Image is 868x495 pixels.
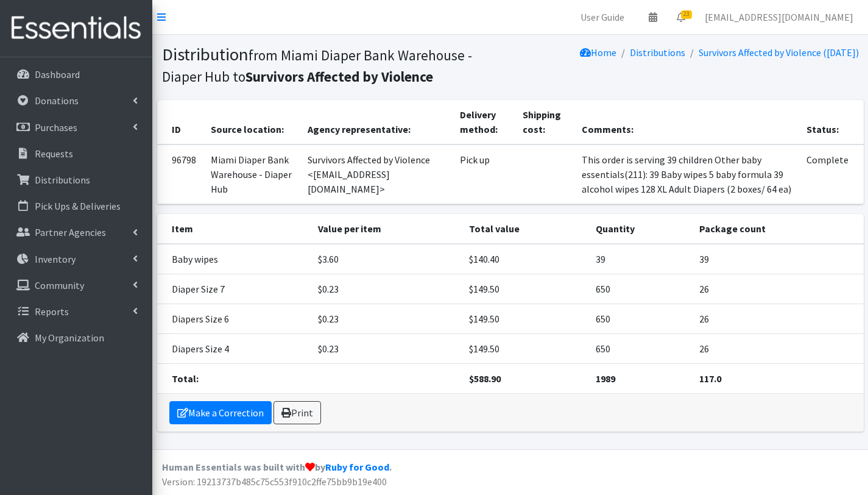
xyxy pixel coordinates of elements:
[5,273,147,297] a: Community
[630,46,685,59] a: Distributions
[169,401,272,424] a: Make a Correction
[462,334,588,364] td: $149.50
[588,214,693,244] th: Quantity
[325,461,389,473] a: Ruby for Good
[35,121,77,134] p: Purchases
[469,372,501,385] strong: $588.90
[35,148,73,160] p: Requests
[588,244,693,274] td: 39
[462,244,588,274] td: $140.40
[311,214,462,244] th: Value per item
[311,244,462,274] td: $3.60
[692,304,863,334] td: 26
[5,194,147,218] a: Pick Ups & Deliveries
[695,5,863,29] a: [EMAIL_ADDRESS][DOMAIN_NAME]
[311,304,462,334] td: $0.23
[35,253,76,265] p: Inventory
[157,244,311,274] td: Baby wipes
[5,62,147,87] a: Dashboard
[692,274,863,304] td: 26
[453,144,515,204] td: Pick up
[35,305,69,318] p: Reports
[300,100,452,144] th: Agency representative:
[157,334,311,364] td: Diapers Size 4
[157,274,311,304] td: Diaper Size 7
[681,10,692,19] span: 23
[162,475,387,488] span: Version: 19213737b485c75c553f910c2ffe75bb9b19e400
[5,141,147,166] a: Requests
[5,168,147,192] a: Distributions
[35,332,104,344] p: My Organization
[35,94,79,107] p: Donations
[574,100,799,144] th: Comments:
[462,304,588,334] td: $149.50
[699,372,721,385] strong: 117.0
[162,44,506,86] h1: Distribution
[162,46,472,85] small: from Miami Diaper Bank Warehouse - Diaper Hub to
[5,326,147,350] a: My Organization
[35,174,90,186] p: Distributions
[203,144,301,204] td: Miami Diaper Bank Warehouse - Diaper Hub
[35,226,106,238] p: Partner Agencies
[580,46,616,59] a: Home
[35,200,121,212] p: Pick Ups & Deliveries
[203,100,301,144] th: Source location:
[571,5,634,29] a: User Guide
[162,461,392,473] strong: Human Essentials was built with by .
[799,100,863,144] th: Status:
[157,214,311,244] th: Item
[667,5,695,29] a: 23
[35,279,84,291] p: Community
[273,401,321,424] a: Print
[311,274,462,304] td: $0.23
[588,304,693,334] td: 650
[311,334,462,364] td: $0.23
[462,274,588,304] td: $149.50
[462,214,588,244] th: Total value
[692,244,863,274] td: 39
[5,88,147,113] a: Donations
[799,144,863,204] td: Complete
[5,8,147,49] img: HumanEssentials
[300,144,452,204] td: Survivors Affected by Violence <[EMAIL_ADDRESS][DOMAIN_NAME]>
[157,144,203,204] td: 96798
[588,274,693,304] td: 650
[5,115,147,140] a: Purchases
[574,144,799,204] td: This order is serving 39 children Other baby essentials(211): 39 Baby wipes 5 baby formula 39 alc...
[157,304,311,334] td: Diapers Size 6
[5,299,147,324] a: Reports
[588,334,693,364] td: 650
[699,46,859,59] a: Survivors Affected by Violence ([DATE])
[35,68,80,80] p: Dashboard
[172,372,199,385] strong: Total:
[5,247,147,271] a: Inventory
[453,100,515,144] th: Delivery method:
[245,68,433,85] b: Survivors Affected by Violence
[692,334,863,364] td: 26
[596,372,615,385] strong: 1989
[692,214,863,244] th: Package count
[5,220,147,244] a: Partner Agencies
[515,100,575,144] th: Shipping cost:
[157,100,203,144] th: ID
